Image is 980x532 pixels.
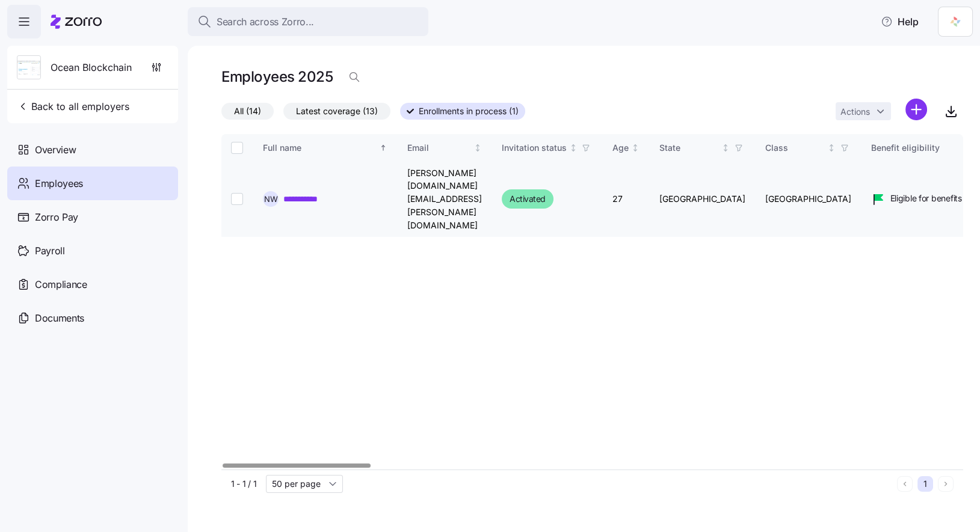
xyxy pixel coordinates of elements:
span: Enrollments in process (1) [419,103,519,119]
span: Eligible for benefits [890,192,962,204]
div: Not sorted [473,144,482,152]
button: 1 [917,476,933,492]
div: Not sorted [631,144,639,152]
div: Not sorted [721,144,730,152]
td: [PERSON_NAME][DOMAIN_NAME][EMAIL_ADDRESS][PERSON_NAME][DOMAIN_NAME] [398,162,492,237]
a: Documents [7,301,178,335]
a: Employees [7,167,178,200]
th: AgeNot sorted [603,134,650,162]
h1: Employees 2025 [221,67,333,86]
div: Email [407,141,472,154]
td: [GEOGRAPHIC_DATA] [650,162,756,237]
span: Ocean Blockchain [51,60,132,75]
span: Search across Zorro... [217,14,314,29]
div: Not sorted [827,144,836,152]
span: Activated [510,192,546,206]
div: Invitation status [502,141,567,154]
img: Employer logo [17,56,40,80]
span: All (14) [234,103,261,119]
div: Class [765,141,825,154]
th: Full nameSorted ascending [253,134,398,162]
input: Select record 1 [231,193,243,205]
span: Back to all employers [17,99,129,114]
button: Previous page [897,476,913,492]
div: Full name [263,141,377,154]
div: Sorted ascending [379,144,387,152]
div: Age [612,141,629,154]
button: Help [871,10,928,34]
span: 1 - 1 / 1 [231,478,256,490]
button: Search across Zorro... [188,7,428,36]
td: [GEOGRAPHIC_DATA] [756,162,861,237]
button: Next page [938,476,954,492]
span: Help [881,14,919,29]
span: Payroll [35,243,65,258]
a: Payroll [7,234,178,268]
div: State [659,141,720,154]
span: Employees [35,176,83,191]
th: StateNot sorted [650,134,756,162]
th: Invitation statusNot sorted [492,134,603,162]
span: Zorro Pay [35,210,78,225]
span: Compliance [35,277,87,292]
button: Back to all employers [12,94,134,118]
span: Actions [840,108,870,116]
a: Overview [7,133,178,167]
span: N W [264,195,278,203]
span: Documents [35,311,84,326]
a: Zorro Pay [7,200,178,234]
img: 5711ede7-1a95-4d76-b346-8039fc8124a1-1741415864132.png [946,12,965,31]
th: ClassNot sorted [756,134,861,162]
th: EmailNot sorted [398,134,492,162]
div: Not sorted [569,144,578,152]
button: Actions [836,102,891,120]
input: Select all records [231,142,243,154]
svg: add icon [905,99,927,120]
span: Latest coverage (13) [296,103,378,119]
a: Compliance [7,268,178,301]
span: Overview [35,142,76,157]
td: 27 [603,162,650,237]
